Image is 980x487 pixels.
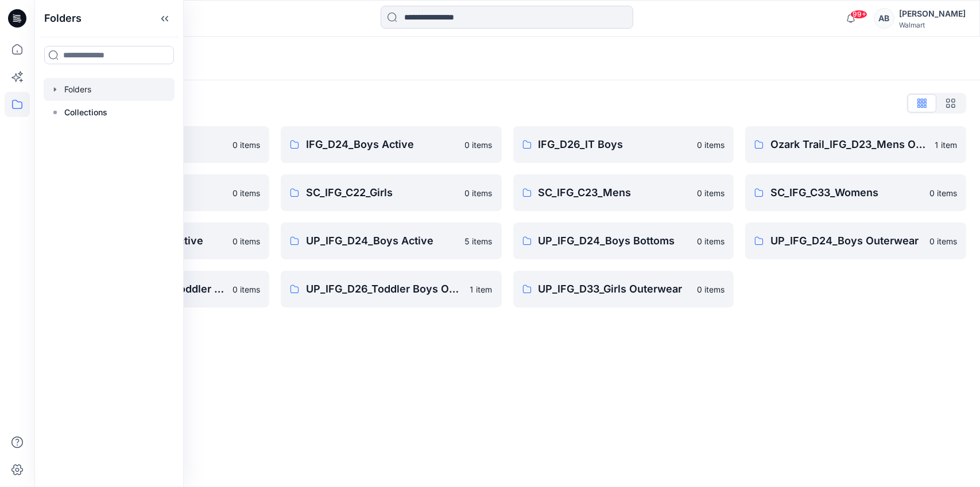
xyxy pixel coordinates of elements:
[233,235,260,247] p: 0 items
[539,281,691,297] p: UP_IFG_D33_Girls Outerwear
[874,8,894,29] div: AB
[306,185,458,201] p: SC_IFG_C22_Girls
[470,283,493,295] p: 1 item
[306,137,458,153] p: IFG_D24_Boys Active
[281,174,502,211] a: SC_IFG_C22_Girls0 items
[539,233,691,249] p: UP_IFG_D24_Boys Bottoms
[770,137,928,153] p: Ozark Trail_IFG_D23_Mens Outdoor
[929,235,957,247] p: 0 items
[513,271,734,307] a: UP_IFG_D33_Girls Outerwear0 items
[233,139,260,151] p: 0 items
[539,185,691,201] p: SC_IFG_C23_Mens
[539,137,691,153] p: IFG_D26_IT Boys
[281,271,502,307] a: UP_IFG_D26_Toddler Boys Outerwear1 item
[935,139,957,151] p: 1 item
[233,187,260,199] p: 0 items
[281,126,502,163] a: IFG_D24_Boys Active0 items
[465,187,493,199] p: 0 items
[513,223,734,259] a: UP_IFG_D24_Boys Bottoms0 items
[850,10,867,19] span: 99+
[465,235,493,247] p: 5 items
[281,223,502,259] a: UP_IFG_D24_Boys Active5 items
[697,187,725,199] p: 0 items
[306,281,463,297] p: UP_IFG_D26_Toddler Boys Outerwear
[899,7,966,21] div: [PERSON_NAME]
[770,185,923,201] p: SC_IFG_C33_Womens
[513,126,734,163] a: IFG_D26_IT Boys0 items
[745,126,966,163] a: Ozark Trail_IFG_D23_Mens Outdoor1 item
[770,233,923,249] p: UP_IFG_D24_Boys Outerwear
[745,174,966,211] a: SC_IFG_C33_Womens0 items
[697,139,725,151] p: 0 items
[697,235,725,247] p: 0 items
[465,139,493,151] p: 0 items
[929,187,957,199] p: 0 items
[306,233,458,249] p: UP_IFG_D24_Boys Active
[745,223,966,259] a: UP_IFG_D24_Boys Outerwear0 items
[513,174,734,211] a: SC_IFG_C23_Mens0 items
[697,283,725,295] p: 0 items
[899,21,966,29] div: Walmart
[233,283,260,295] p: 0 items
[64,106,107,119] p: Collections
